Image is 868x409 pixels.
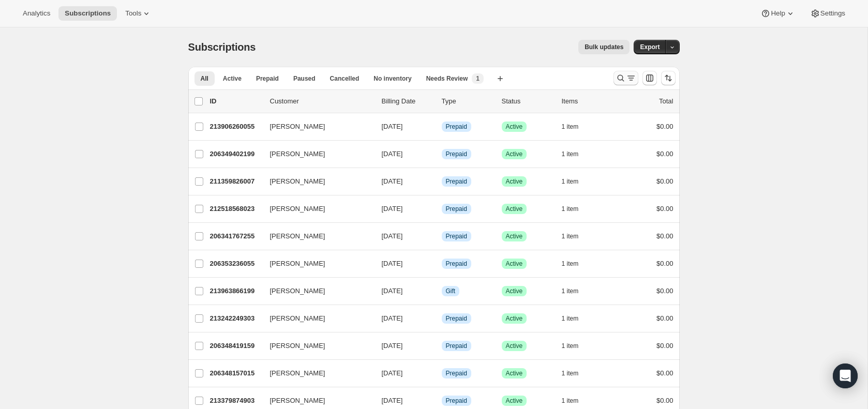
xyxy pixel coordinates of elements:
[264,201,367,217] button: [PERSON_NAME]
[656,260,674,267] span: $0.00
[119,6,158,21] button: Tools
[201,74,208,83] span: All
[210,231,262,241] p: 206341767255
[506,260,523,268] span: Active
[562,342,579,350] span: 1 item
[210,256,674,271] div: 206353236055[PERSON_NAME][DATE]InfoPrepaidSuccessActive1 item$0.00
[270,122,325,132] span: [PERSON_NAME]
[270,286,325,296] span: [PERSON_NAME]
[382,96,433,107] p: Billing Date
[754,6,801,21] button: Help
[264,365,367,382] button: [PERSON_NAME]
[506,314,523,323] span: Active
[330,74,360,83] span: Cancelled
[125,9,141,18] span: Tools
[446,260,467,268] span: Prepaid
[562,397,579,405] span: 1 item
[264,146,367,162] button: [PERSON_NAME]
[210,149,262,159] p: 206349402199
[771,9,785,18] span: Help
[562,119,590,134] button: 1 item
[210,229,674,244] div: 206341767255[PERSON_NAME][DATE]InfoPrepaidSuccessActive1 item$0.00
[382,123,403,130] span: [DATE]
[270,149,325,159] span: [PERSON_NAME]
[506,205,523,213] span: Active
[446,232,467,240] span: Prepaid
[656,369,674,377] span: $0.00
[562,339,590,353] button: 1 item
[382,177,403,185] span: [DATE]
[656,397,674,404] span: $0.00
[446,369,467,377] span: Prepaid
[270,368,325,378] span: [PERSON_NAME]
[223,74,242,83] span: Active
[270,204,325,214] span: [PERSON_NAME]
[562,123,579,131] span: 1 item
[502,96,553,107] p: Status
[442,96,493,107] div: Type
[506,369,523,377] span: Active
[270,231,325,241] span: [PERSON_NAME]
[293,74,316,83] span: Paused
[382,150,403,158] span: [DATE]
[640,43,660,51] span: Export
[656,314,674,322] span: $0.00
[446,287,456,295] span: Gift
[382,397,403,404] span: [DATE]
[210,202,674,216] div: 212518568023[PERSON_NAME][DATE]InfoPrepaidSuccessActive1 item$0.00
[210,259,262,269] p: 206353236055
[562,366,590,381] button: 1 item
[210,174,674,189] div: 211359826007[PERSON_NAME][DATE]InfoPrepaidSuccessActive1 item$0.00
[382,260,403,267] span: [DATE]
[23,9,50,18] span: Analytics
[264,255,367,272] button: [PERSON_NAME]
[562,311,590,326] button: 1 item
[210,286,262,296] p: 213963866199
[562,202,590,216] button: 1 item
[264,283,367,299] button: [PERSON_NAME]
[562,314,579,323] span: 1 item
[562,232,579,240] span: 1 item
[270,176,325,187] span: [PERSON_NAME]
[210,393,674,408] div: 213379874903[PERSON_NAME][DATE]InfoPrepaidSuccessActive1 item$0.00
[210,311,674,326] div: 213242249303[PERSON_NAME][DATE]InfoPrepaidSuccessActive1 item$0.00
[210,122,262,132] p: 213906260055
[210,176,262,187] p: 211359826007
[264,392,367,409] button: [PERSON_NAME]
[562,287,579,295] span: 1 item
[506,177,523,186] span: Active
[578,40,630,54] button: Bulk updates
[642,71,657,85] button: Customize table column order and visibility
[562,147,590,161] button: 1 item
[562,229,590,244] button: 1 item
[426,74,468,83] span: Needs Review
[270,396,325,406] span: [PERSON_NAME]
[210,119,674,134] div: 213906260055[PERSON_NAME][DATE]InfoPrepaidSuccessActive1 item$0.00
[446,342,467,350] span: Prepaid
[656,287,674,295] span: $0.00
[264,310,367,327] button: [PERSON_NAME]
[562,177,579,186] span: 1 item
[270,96,373,107] p: Customer
[562,205,579,213] span: 1 item
[210,96,262,107] p: ID
[661,71,676,85] button: Sort the results
[446,397,467,405] span: Prepaid
[210,204,262,214] p: 212518568023
[476,74,480,83] span: 1
[270,341,325,351] span: [PERSON_NAME]
[820,9,845,18] span: Settings
[270,259,325,269] span: [PERSON_NAME]
[264,338,367,354] button: [PERSON_NAME]
[210,313,262,324] p: 213242249303
[382,232,403,240] span: [DATE]
[656,205,674,213] span: $0.00
[656,150,674,158] span: $0.00
[270,313,325,324] span: [PERSON_NAME]
[264,228,367,245] button: [PERSON_NAME]
[210,396,262,406] p: 213379874903
[634,40,666,54] button: Export
[264,173,367,190] button: [PERSON_NAME]
[506,342,523,350] span: Active
[562,393,590,408] button: 1 item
